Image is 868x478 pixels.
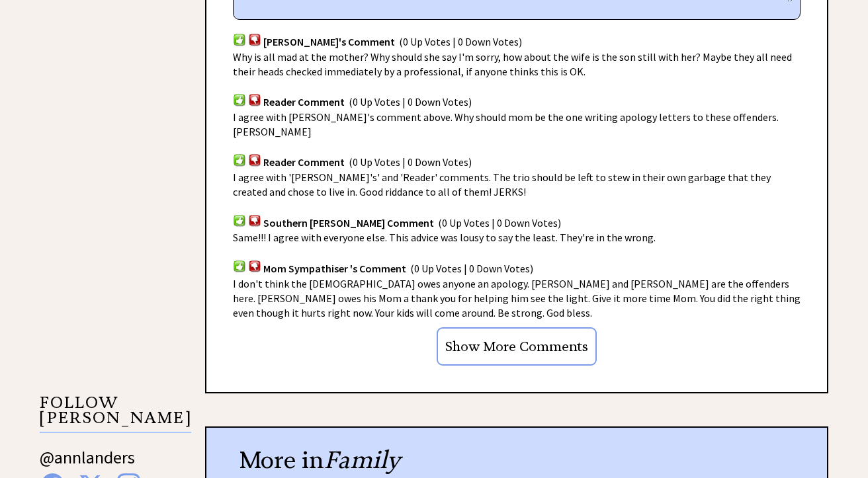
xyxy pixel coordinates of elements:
input: Show More Comments [437,327,597,366]
p: FOLLOW [PERSON_NAME] [40,395,191,433]
img: votup.png [233,33,246,46]
span: Family [324,445,400,475]
span: (0 Up Votes | 0 Down Votes) [349,156,472,169]
img: votdown.png [248,153,261,166]
img: votup.png [233,260,246,272]
img: votdown.png [248,33,261,46]
span: Same!!! I agree with everyone else. This advice was lousy to say the least. They're in the wrong. [233,231,656,244]
img: votup.png [233,214,246,227]
span: (0 Up Votes | 0 Down Votes) [438,216,561,229]
img: votdown.png [248,214,261,227]
span: I agree with '[PERSON_NAME]'s' and 'Reader' comments. The trio should be left to stew in their ow... [233,171,771,198]
span: Reader Comment [263,96,345,109]
img: votup.png [233,153,246,166]
img: votdown.png [248,260,261,272]
span: (0 Up Votes | 0 Down Votes) [349,96,472,109]
span: I don't think the [DEMOGRAPHIC_DATA] owes anyone an apology. [PERSON_NAME] and [PERSON_NAME] are ... [233,277,801,319]
span: Reader Comment [263,156,345,169]
img: votup.png [233,93,246,106]
span: (0 Up Votes | 0 Down Votes) [410,262,533,275]
span: (0 Up Votes | 0 Down Votes) [399,36,522,49]
span: I agree with [PERSON_NAME]'s comment above. Why should mom be the one writing apology letters to ... [233,110,779,138]
span: Mom Sympathiser 's Comment [263,262,406,275]
img: votdown.png [248,93,261,106]
span: [PERSON_NAME]'s Comment [263,36,395,49]
span: Why is all mad at the mother? Why should she say I'm sorry, how about the wife is the son still w... [233,50,792,78]
span: Southern [PERSON_NAME] Comment [263,216,434,229]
